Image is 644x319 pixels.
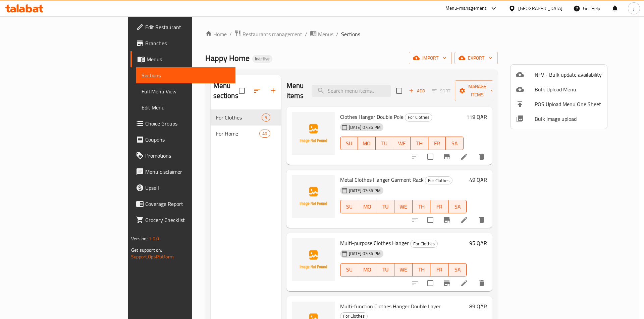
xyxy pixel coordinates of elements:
[535,71,602,79] span: NFV - Bulk update availability
[511,67,607,82] li: NFV - Bulk update availability
[511,97,607,111] li: POS Upload Menu One Sheet
[511,82,607,97] li: Upload bulk menu
[535,115,602,123] span: Bulk Image upload
[535,85,602,93] span: Bulk Upload Menu
[535,100,602,108] span: POS Upload Menu One Sheet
